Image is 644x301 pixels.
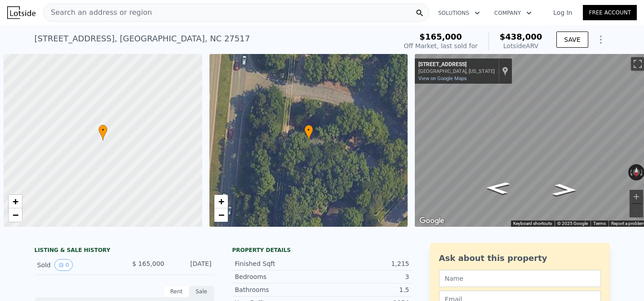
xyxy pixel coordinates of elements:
[304,126,313,134] span: •
[542,181,587,199] path: Go West, Walnut St
[439,270,601,287] input: Name
[132,260,164,267] span: $ 165,000
[9,195,22,208] a: Zoom in
[500,32,542,41] span: $438,000
[232,247,412,254] div: Property details
[628,164,633,180] button: Rotate counterclockwise
[431,5,487,21] button: Solutions
[418,76,467,81] a: View on Google Maps
[417,215,447,227] img: Google
[304,125,313,140] div: •
[98,125,107,140] div: •
[35,247,214,256] div: LISTING & SALE HISTORY
[593,221,606,226] a: Terms (opens in new tab)
[35,32,250,45] div: [STREET_ADDRESS] , [GEOGRAPHIC_DATA] , NC 27517
[633,164,640,180] button: Reset the view
[417,215,447,227] a: Open this area in Google Maps (opens a new window)
[583,5,637,20] a: Free Account
[7,6,36,19] img: Lotside
[500,41,542,50] div: Lotside ARV
[189,286,214,297] div: Sale
[172,259,212,271] div: [DATE]
[37,259,117,271] div: Sold
[592,31,610,49] button: Show Options
[419,32,462,41] span: $165,000
[557,221,588,226] span: © 2025 Google
[164,286,189,297] div: Rent
[418,68,495,74] div: [GEOGRAPHIC_DATA], [US_STATE]
[214,195,228,208] a: Zoom in
[630,190,643,203] button: Zoom in
[322,259,409,268] div: 1,215
[214,208,228,222] a: Zoom out
[13,209,18,220] span: −
[513,220,552,227] button: Keyboard shortcuts
[235,285,322,294] div: Bathrooms
[439,252,601,265] div: Ask about this property
[556,31,588,48] button: SAVE
[98,126,107,134] span: •
[487,5,539,21] button: Company
[218,196,224,207] span: +
[218,209,224,220] span: −
[322,272,409,281] div: 3
[542,8,583,17] a: Log In
[475,179,520,197] path: Go East, Walnut St
[418,61,495,68] div: [STREET_ADDRESS]
[630,204,643,217] button: Zoom out
[54,259,73,271] button: View historical data
[44,7,152,18] span: Search an address or region
[235,272,322,281] div: Bedrooms
[502,66,508,76] a: Show location on map
[13,196,18,207] span: +
[322,285,409,294] div: 1.5
[235,259,322,268] div: Finished Sqft
[9,208,22,222] a: Zoom out
[404,41,478,50] div: Off Market, last sold for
